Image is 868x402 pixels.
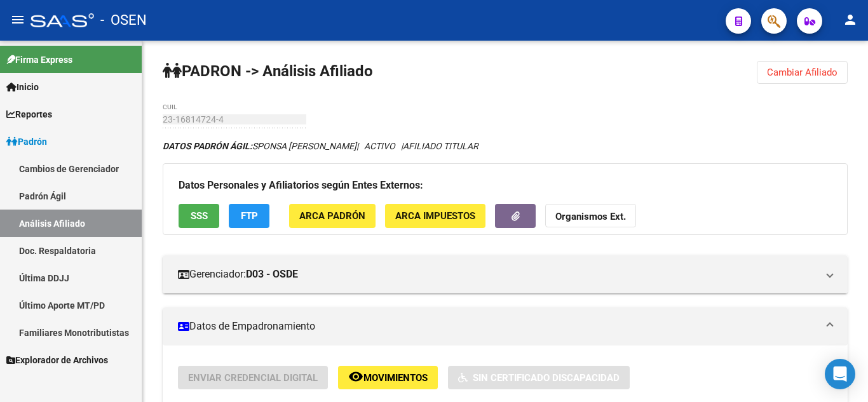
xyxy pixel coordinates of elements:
button: SSS [179,204,219,227]
span: FTP [241,211,258,222]
div: Open Intercom Messenger [825,359,855,389]
span: ARCA Impuestos [395,211,475,222]
button: ARCA Padrón [289,204,376,227]
mat-icon: remove_red_eye [348,369,363,384]
button: FTP [229,204,269,227]
span: Movimientos [363,372,428,384]
span: Firma Express [6,53,72,67]
mat-expansion-panel-header: Gerenciador:D03 - OSDE [163,255,848,293]
button: ARCA Impuestos [385,204,485,227]
span: AFILIADO TITULAR [403,141,478,151]
span: Cambiar Afiliado [767,67,837,78]
span: Padrón [6,135,47,149]
button: Sin Certificado Discapacidad [448,366,630,389]
button: Organismos Ext. [545,204,636,227]
strong: DATOS PADRÓN ÁGIL: [163,141,252,151]
strong: Organismos Ext. [555,211,626,223]
h3: Datos Personales y Afiliatorios según Entes Externos: [179,177,832,194]
span: Sin Certificado Discapacidad [473,372,620,384]
mat-panel-title: Gerenciador: [178,267,817,281]
button: Enviar Credencial Digital [178,366,328,389]
span: Enviar Credencial Digital [188,372,318,384]
span: Reportes [6,107,52,121]
span: SSS [191,211,208,222]
button: Cambiar Afiliado [757,61,848,84]
mat-icon: menu [10,12,25,27]
i: | ACTIVO | [163,141,478,151]
strong: D03 - OSDE [246,267,298,281]
span: Explorador de Archivos [6,353,108,367]
mat-panel-title: Datos de Empadronamiento [178,319,817,333]
span: ARCA Padrón [299,211,365,222]
strong: PADRON -> Análisis Afiliado [163,62,373,80]
span: - OSEN [100,6,147,34]
button: Movimientos [338,366,438,389]
span: SPONSA [PERSON_NAME] [163,141,356,151]
span: Inicio [6,80,39,94]
mat-icon: person [843,12,858,27]
mat-expansion-panel-header: Datos de Empadronamiento [163,307,848,345]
